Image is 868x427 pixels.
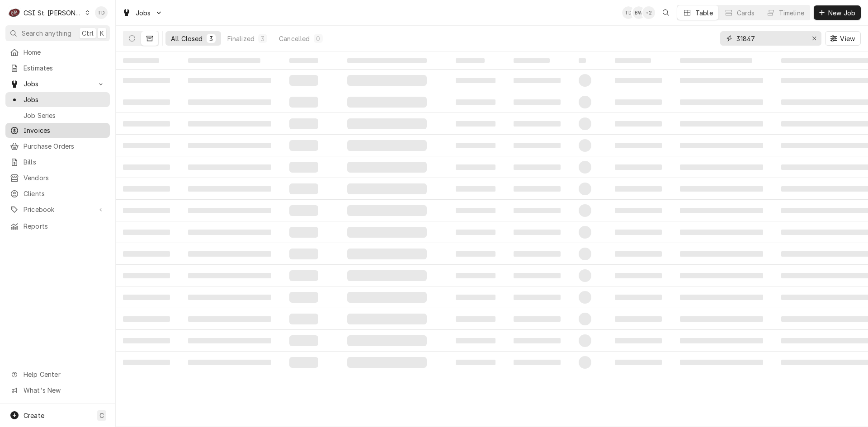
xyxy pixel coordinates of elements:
[316,34,321,43] div: 0
[615,338,662,343] span: ‌
[123,208,170,213] span: ‌
[24,63,105,73] span: Estimates
[579,313,591,325] span: ‌
[615,208,662,213] span: ‌
[514,143,561,148] span: ‌
[5,76,110,91] a: Go to Jobs
[347,162,427,173] span: ‌
[347,75,427,86] span: ‌
[680,164,763,170] span: ‌
[123,78,170,83] span: ‌
[24,126,105,135] span: Invoices
[5,139,110,154] a: Purchase Orders
[579,248,591,260] span: ‌
[347,335,427,346] span: ‌
[615,121,662,127] span: ‌
[289,249,318,259] span: ‌
[807,31,821,46] button: Erase input
[188,186,271,192] span: ‌
[5,61,110,75] a: Estimates
[514,338,561,343] span: ‌
[289,292,318,303] span: ‌
[579,291,591,304] span: ‌
[579,226,591,239] span: ‌
[680,186,763,192] span: ‌
[5,219,110,234] a: Reports
[514,186,561,192] span: ‌
[188,360,271,365] span: ‌
[95,6,108,19] div: Tim Devereux's Avatar
[615,186,662,192] span: ‌
[289,205,318,216] span: ‌
[579,74,591,87] span: ‌
[208,34,214,43] div: 3
[24,412,44,419] span: Create
[24,111,105,120] span: Job Series
[347,270,427,281] span: ‌
[680,316,763,322] span: ‌
[615,230,662,235] span: ‌
[456,99,495,105] span: ‌
[695,8,713,18] div: Table
[188,143,271,148] span: ‌
[622,6,635,19] div: Tim Devereux's Avatar
[5,383,110,398] a: Go to What's New
[347,140,427,151] span: ‌
[5,367,110,382] a: Go to Help Center
[347,357,427,368] span: ‌
[227,34,255,43] div: Finalized
[188,208,271,213] span: ‌
[188,58,260,63] span: ‌
[188,295,271,300] span: ‌
[680,58,752,63] span: ‌
[24,189,105,198] span: Clients
[514,273,561,278] span: ‌
[456,164,495,170] span: ‌
[514,78,561,83] span: ‌
[123,186,170,192] span: ‌
[579,183,591,195] span: ‌
[118,5,166,20] a: Go to Jobs
[24,157,105,167] span: Bills
[615,143,662,148] span: ‌
[123,164,170,170] span: ‌
[260,34,265,43] div: 3
[289,314,318,324] span: ‌
[347,292,427,303] span: ‌
[456,121,495,127] span: ‌
[622,6,635,19] div: TD
[5,170,110,185] a: Vendors
[514,121,561,127] span: ‌
[514,164,561,170] span: ‌
[188,78,271,83] span: ‌
[123,338,170,343] span: ‌
[5,45,110,60] a: Home
[24,141,105,151] span: Purchase Orders
[24,8,82,18] div: CSI St. [PERSON_NAME]
[5,25,110,41] button: Search anythingCtrlK
[579,269,591,282] span: ‌
[289,357,318,368] span: ‌
[188,316,271,322] span: ‌
[289,227,318,238] span: ‌
[838,34,857,43] span: View
[188,164,271,170] span: ‌
[95,6,108,19] div: TD
[5,155,110,169] a: Bills
[123,316,170,322] span: ‌
[514,251,561,257] span: ‌
[779,8,804,18] div: Timeline
[615,316,662,322] span: ‌
[615,164,662,170] span: ‌
[456,186,495,192] span: ‌
[8,6,21,19] div: C
[100,28,104,38] span: K
[825,31,861,46] button: View
[680,251,763,257] span: ‌
[632,6,645,19] div: Brad Wicks's Avatar
[814,5,861,20] button: New Job
[514,230,561,235] span: ‌
[579,356,591,369] span: ‌
[615,295,662,300] span: ‌
[5,108,110,123] a: Job Series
